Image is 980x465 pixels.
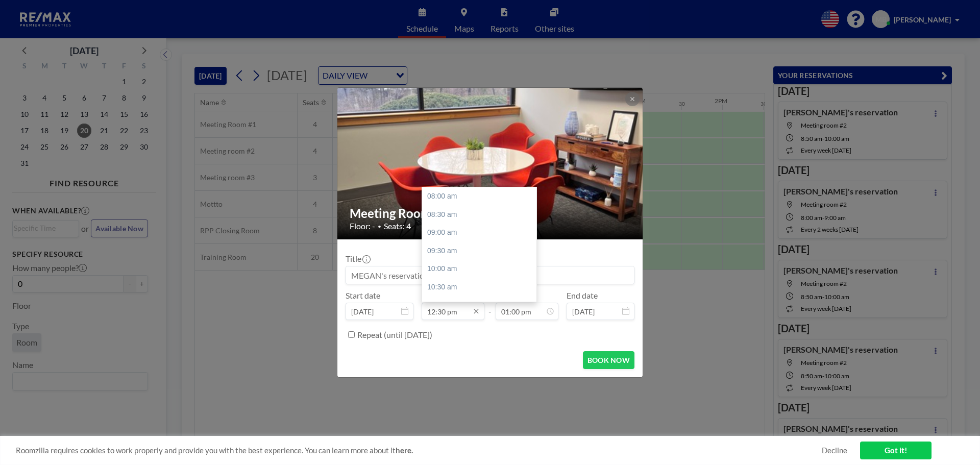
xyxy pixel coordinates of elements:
label: Start date [346,290,380,301]
span: - [488,294,492,316]
span: Floor: - [350,221,375,231]
div: 10:00 am [422,260,542,278]
span: Seats: 4 [384,221,411,231]
div: 08:00 am [422,187,542,206]
div: 08:30 am [422,206,542,224]
label: End date [567,290,598,301]
input: MEGAN's reservation [346,266,634,284]
label: Title [346,254,370,264]
div: 11:00 am [422,297,542,315]
a: here. [396,446,413,455]
a: Got it! [860,442,932,459]
a: Decline [822,446,847,455]
h2: Meeting Room #1 [350,206,631,221]
label: Repeat (until [DATE]) [357,330,432,340]
span: Roomzilla requires cookies to work properly and provide you with the best experience. You can lea... [16,446,822,455]
button: BOOK NOW [583,351,634,369]
div: 10:30 am [422,278,542,297]
div: 09:30 am [422,242,542,260]
span: • [378,223,381,230]
div: 09:00 am [422,224,542,242]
